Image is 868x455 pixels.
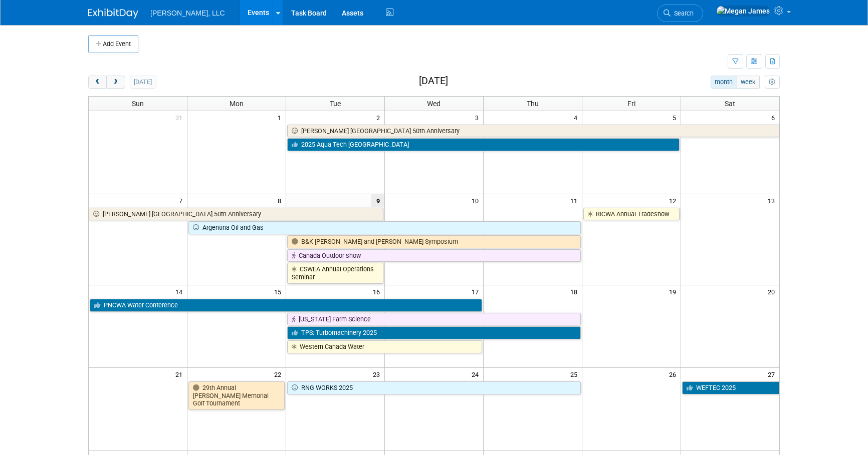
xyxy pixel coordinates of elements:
[569,194,582,207] span: 11
[277,194,286,207] span: 8
[88,9,138,19] img: ExhibitDay
[277,111,286,124] span: 1
[287,138,679,151] a: 2025 Aqua Tech [GEOGRAPHIC_DATA]
[767,194,779,207] span: 13
[287,340,482,353] a: Western Canada Water
[287,326,581,339] a: TPS: Turbomachinery 2025
[88,35,138,53] button: Add Event
[471,194,483,207] span: 10
[668,285,681,298] span: 19
[106,76,125,89] button: next
[372,368,384,380] span: 23
[178,194,187,207] span: 7
[682,381,779,394] a: WEFTEC 2025
[471,285,483,298] span: 17
[132,100,144,108] span: Sun
[287,249,581,262] a: Canada Outdoor show
[273,285,286,298] span: 15
[188,381,285,410] a: 29th Annual [PERSON_NAME] Memorial Golf Tournament
[672,111,681,124] span: 5
[627,100,635,108] span: Fri
[287,235,581,248] a: B&K [PERSON_NAME] and [PERSON_NAME] Symposium
[725,100,735,108] span: Sat
[716,6,770,17] img: Megan James
[174,368,187,380] span: 21
[287,125,779,138] a: [PERSON_NAME] [GEOGRAPHIC_DATA] 50th Anniversary
[287,381,581,394] a: RNG WORKS 2025
[230,100,244,108] span: Mon
[174,285,187,298] span: 14
[330,100,341,108] span: Tue
[188,221,580,234] a: Argentina Oil and Gas
[174,111,187,124] span: 31
[375,111,384,124] span: 2
[287,263,383,283] a: CSWEA Annual Operations Seminar
[671,10,694,17] span: Search
[569,368,582,380] span: 25
[668,368,681,380] span: 26
[569,285,582,298] span: 18
[767,285,779,298] span: 20
[711,76,737,89] button: month
[89,208,383,221] a: [PERSON_NAME] [GEOGRAPHIC_DATA] 50th Anniversary
[769,79,775,86] i: Personalize Calendar
[287,313,581,326] a: [US_STATE] Farm Science
[583,208,680,221] a: RICWA Annual Tradeshow
[372,285,384,298] span: 16
[273,368,286,380] span: 22
[765,76,780,89] button: myCustomButton
[767,368,779,380] span: 27
[737,76,760,89] button: week
[88,76,107,89] button: prev
[90,299,482,312] a: PNCWA Water Conference
[371,194,384,207] span: 9
[770,111,779,124] span: 6
[471,368,483,380] span: 24
[150,9,225,17] span: [PERSON_NAME], LLC
[130,76,156,89] button: [DATE]
[657,5,703,22] a: Search
[668,194,681,207] span: 12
